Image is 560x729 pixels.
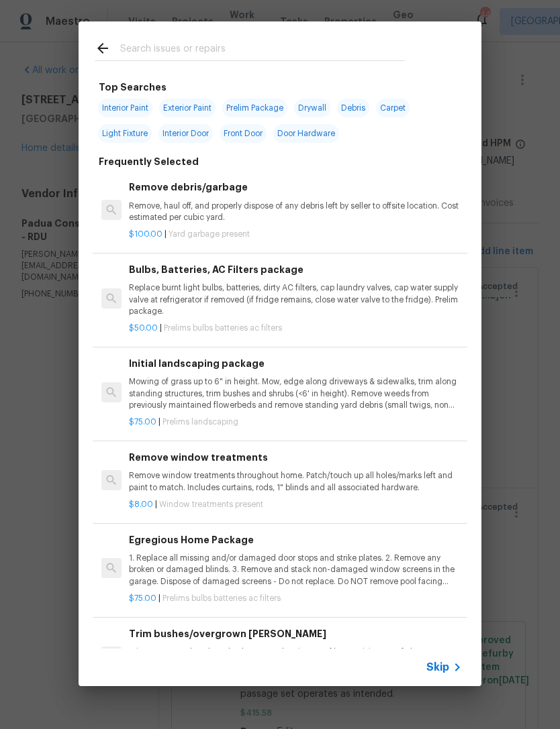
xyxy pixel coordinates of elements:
span: Light Fixture [98,124,152,143]
span: $50.00 [129,324,158,332]
p: | [129,229,462,240]
h6: Remove debris/garbage [129,180,462,194]
span: Skip [426,661,449,674]
span: Interior Door [158,124,213,143]
p: Remove window treatments throughout home. Patch/touch up all holes/marks left and paint to match.... [129,470,462,493]
span: Drywall [294,99,330,117]
span: $8.00 [129,500,153,508]
p: | [129,499,462,510]
span: $75.00 [129,594,156,602]
span: Door Hardware [273,124,339,143]
h6: Bulbs, Batteries, AC Filters package [129,262,462,277]
p: Replace burnt light bulbs, batteries, dirty AC filters, cap laundry valves, cap water supply valv... [129,282,462,317]
p: Trim overgrown hegdes & bushes around perimeter of home giving 12" of clearance. Properly dispose... [129,647,462,669]
h6: Initial landscaping package [129,356,462,371]
span: Prelim Package [222,99,287,117]
h6: Egregious Home Package [129,532,462,547]
span: Window treatments present [159,500,263,508]
p: Remove, haul off, and properly dispose of any debris left by seller to offsite location. Cost est... [129,201,462,223]
span: Prelims bulbs batteries ac filters [164,324,282,332]
span: Front Door [220,124,267,143]
span: Carpet [376,99,410,117]
span: Prelims bulbs batteries ac filters [162,594,281,602]
h6: Frequently Selected [99,154,199,169]
span: $75.00 [129,418,156,426]
span: Exterior Paint [159,99,216,117]
input: Search issues or repairs [120,40,405,60]
span: Interior Paint [98,99,152,117]
h6: Remove window treatments [129,450,462,465]
p: 1. Replace all missing and/or damaged door stops and strike plates. 2. Remove any broken or damag... [129,553,462,587]
p: | [129,323,462,334]
span: Prelims landscaping [162,418,238,426]
span: Debris [337,99,369,117]
h6: Top Searches [99,80,167,95]
p: | [129,416,462,428]
h6: Trim bushes/overgrown [PERSON_NAME] [129,626,462,641]
span: $100.00 [129,230,162,238]
span: Yard garbage present [169,230,250,238]
p: Mowing of grass up to 6" in height. Mow, edge along driveways & sidewalks, trim along standing st... [129,376,462,410]
p: | [129,593,462,604]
